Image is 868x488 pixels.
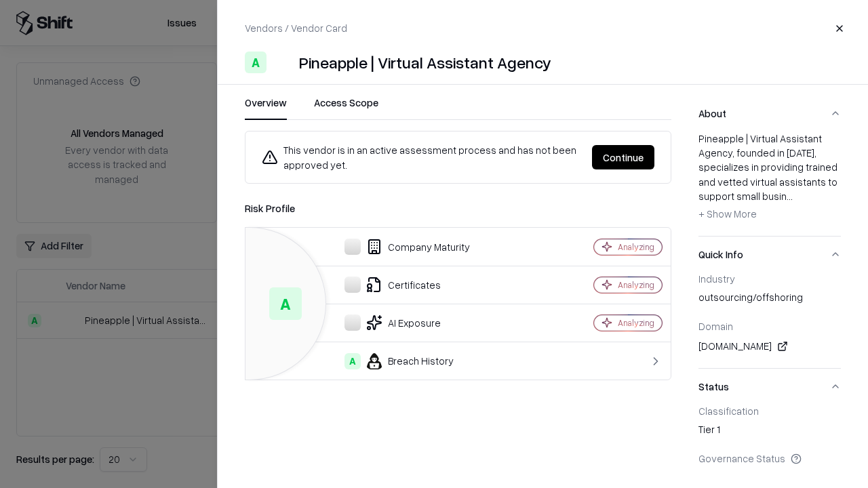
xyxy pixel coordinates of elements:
button: Access Scope [314,96,378,120]
div: Classification [698,405,841,417]
span: + Show More [698,207,757,220]
div: outsourcing/offshoring [698,290,841,309]
div: Breach History [256,353,547,369]
button: About [698,96,841,131]
div: About [698,131,841,236]
p: Vendors / Vendor Card [245,21,347,35]
div: Company Maturity [256,239,547,255]
div: Governance Status [698,452,841,464]
div: Risk Profile [245,200,671,216]
span: ... [787,190,793,202]
div: Pineapple | Virtual Assistant Agency, founded in [DATE], specializes in providing trained and vet... [698,131,841,225]
div: A [245,52,267,73]
img: Pineapple | Virtual Assistant Agency [272,52,294,73]
div: Certificates [256,277,547,293]
button: Continue [592,145,654,169]
button: Status [698,369,841,405]
div: This vendor is in an active assessment process and has not been approved yet. [262,142,581,172]
div: A [269,287,302,320]
div: Industry [698,272,841,285]
button: + Show More [698,203,757,225]
div: Analyzing [618,317,654,329]
div: Tier 1 [698,422,841,441]
button: Quick Info [698,237,841,272]
div: [DOMAIN_NAME] [698,338,841,354]
button: Overview [245,96,287,120]
div: Quick Info [698,272,841,368]
div: Analyzing [618,279,654,291]
div: AI Exposure [256,314,547,331]
div: A [344,353,361,369]
div: Domain [698,320,841,332]
div: Pineapple | Virtual Assistant Agency [299,52,551,73]
div: Analyzing [618,241,654,253]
